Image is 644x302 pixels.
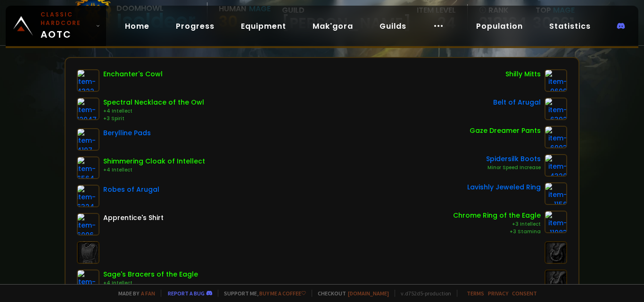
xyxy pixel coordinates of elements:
[168,290,205,297] a: Report a bug
[41,10,92,41] span: AOTC
[453,220,541,228] div: +3 Intellect
[6,6,106,46] a: Classic HardcoreAOTC
[103,107,204,115] div: +4 Intellect
[545,182,567,205] img: item-1156
[533,4,575,16] div: Top
[312,290,389,297] span: Checkout
[553,5,575,16] span: Mage
[305,16,361,36] a: Mak'gora
[117,16,157,36] a: Home
[103,213,164,223] div: Apprentice's Shirt
[218,290,306,297] span: Support me,
[77,156,99,179] img: item-6564
[486,154,541,164] div: Spidersilk Boots
[41,10,92,27] small: Classic Hardcore
[372,16,414,36] a: Guilds
[479,4,527,16] div: rank
[467,290,484,297] a: Terms
[103,269,198,279] div: Sage's Bracers of the Eagle
[469,16,530,36] a: Population
[77,185,99,207] img: item-6324
[259,290,306,297] a: Buy me a coffee
[467,182,541,192] div: Lavishly Jeweled Ring
[103,185,159,195] div: Robes of Arugal
[77,213,99,236] img: item-6096
[545,211,567,233] img: item-11983
[282,4,411,30] div: guild
[512,290,537,297] a: Consent
[545,69,567,92] img: item-9609
[488,290,508,297] a: Privacy
[453,211,541,220] div: Chrome Ring of the Eagle
[113,290,155,297] span: Made by
[168,16,222,36] a: Progress
[545,126,567,148] img: item-6903
[103,98,204,107] div: Spectral Necklace of the Owl
[103,115,204,122] div: +3 Spirit
[141,290,155,297] a: a fan
[103,166,205,174] div: +4 Intellect
[470,126,541,136] div: Gaze Dreamer Pants
[103,279,198,287] div: +4 Intellect
[77,128,99,151] img: item-4197
[542,16,598,36] a: Statistics
[505,69,541,79] div: Shilly Mitts
[348,290,389,297] a: [DOMAIN_NAME]
[453,228,541,236] div: +3 Stamina
[249,3,271,15] div: Mage
[103,156,205,166] div: Shimmering Cloak of Intellect
[77,269,99,292] img: item-6613
[486,164,541,171] div: Minor Speed Increase
[395,290,451,297] span: v. d752d5 - production
[77,69,99,92] img: item-4322
[77,98,99,120] img: item-12047
[417,4,456,16] div: item level
[493,98,541,107] div: Belt of Arugal
[116,2,196,14] div: Doomhowl
[233,16,294,36] a: Equipment
[103,128,151,138] div: Berylline Pads
[103,69,163,79] div: Enchanter's Cowl
[545,98,567,120] img: item-6392
[219,3,246,15] div: Human
[545,154,567,177] img: item-4320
